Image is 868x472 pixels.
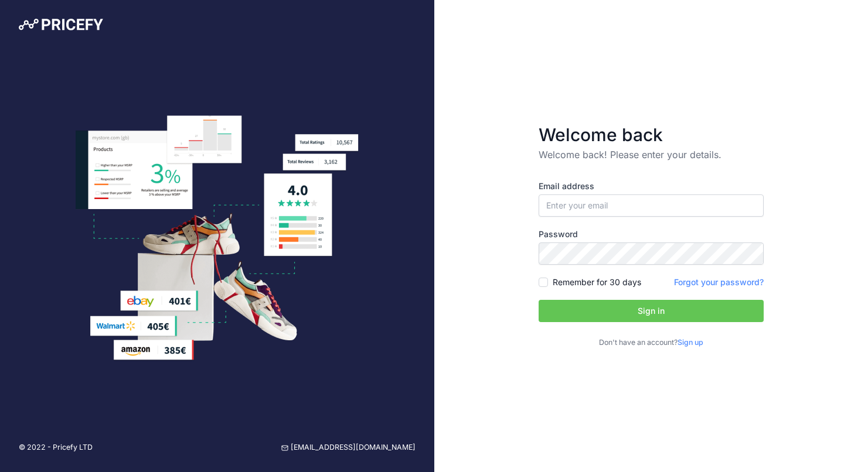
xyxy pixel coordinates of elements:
label: Remember for 30 days [553,276,641,288]
h3: Welcome back [539,124,764,145]
input: Enter your email [539,194,764,217]
a: Forgot your password? [674,277,764,287]
label: Password [539,228,764,240]
img: Pricefy [19,19,103,30]
button: Sign in [539,300,764,322]
p: Don't have an account? [539,337,764,348]
a: Sign up [678,338,703,347]
p: Welcome back! Please enter your details. [539,148,764,162]
a: [EMAIL_ADDRESS][DOMAIN_NAME] [281,442,416,453]
p: © 2022 - Pricefy LTD [19,442,93,453]
label: Email address [539,180,764,192]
